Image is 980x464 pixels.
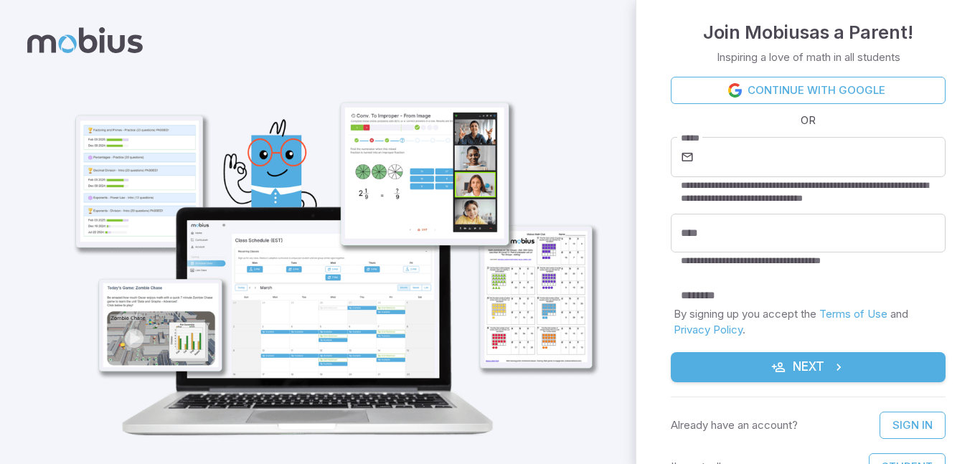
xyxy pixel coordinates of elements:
p: Already have an account? [671,417,798,433]
img: parent_1-illustration [47,40,611,453]
span: OR [797,113,819,128]
p: Inspiring a love of math in all students [717,49,900,65]
a: Sign In [880,412,946,439]
a: Terms of Use [819,307,887,321]
p: By signing up you accept the and . [674,306,943,338]
a: Continue with Google [671,77,946,104]
h4: Join Mobius as a Parent ! [703,18,913,47]
button: Next [671,352,946,382]
a: Privacy Policy [674,323,743,336]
